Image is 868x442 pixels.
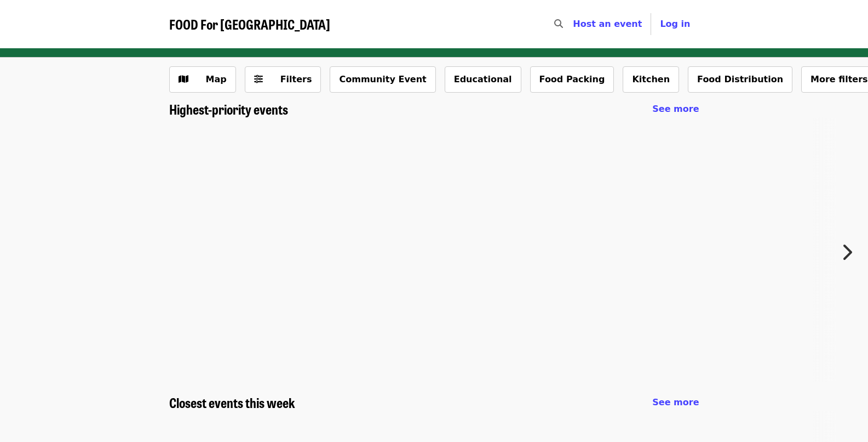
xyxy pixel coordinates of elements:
button: Educational [445,66,521,93]
i: chevron-right icon [841,242,852,263]
button: Next item [832,237,868,268]
a: See more [652,103,699,116]
button: Food Packing [530,66,614,93]
span: Log in [660,19,690,29]
i: search icon [554,19,563,29]
button: Log in [651,13,699,35]
button: Kitchen [623,66,679,93]
div: Closest events this week [160,395,708,411]
div: Highest-priority events [160,101,708,117]
span: Highest-priority events [169,99,288,118]
i: map icon [179,74,188,84]
a: Closest events this week [169,395,295,411]
span: Filters [280,74,312,84]
input: Search [570,11,578,37]
a: FOOD For [GEOGRAPHIC_DATA] [169,16,330,32]
span: See more [652,397,699,407]
span: Closest events this week [169,393,295,412]
a: Host an event [573,19,642,29]
span: FOOD For [GEOGRAPHIC_DATA] [169,14,330,33]
span: See more [652,104,699,114]
button: Food Distribution [688,66,792,93]
button: Show map view [169,66,236,93]
a: See more [652,396,699,409]
button: Filters (0 selected) [245,66,321,93]
button: Community Event [330,66,435,93]
span: Map [206,74,227,84]
a: Highest-priority events [169,101,288,117]
i: sliders-h icon [254,74,263,84]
